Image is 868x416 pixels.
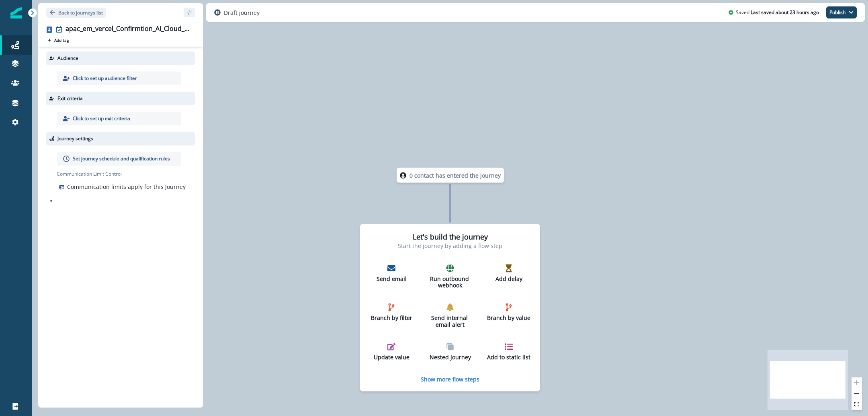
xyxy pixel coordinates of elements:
[483,300,534,325] button: Branch by value
[826,6,857,18] button: Publish
[57,95,83,102] p: Exit criteria
[366,339,417,364] button: Update value
[852,388,862,399] button: zoom out
[428,354,472,361] p: Nested journey
[852,399,862,410] button: fit view
[46,8,106,18] button: Go back
[66,25,192,34] div: apac_em_vercel_Confirmtion_AI_Cloud_Melbourne_roadshow_20250918_3025
[487,354,531,361] p: Add to static list
[46,37,70,43] button: Add tag
[369,275,414,282] p: Send email
[73,115,130,122] p: Click to set up exit criteria
[57,170,195,178] p: Communication Limit Control
[10,7,22,18] img: Inflection
[58,9,103,16] p: Back to journeys list
[483,261,534,285] button: Add delay
[428,315,472,328] p: Send internal email alert
[366,261,417,285] button: Send email
[421,375,479,383] button: Show more flow steps
[369,354,414,361] p: Update value
[487,315,531,322] p: Branch by value
[751,9,819,16] p: Last saved about 23 hours ago
[425,261,475,292] button: Run outbound webhook
[425,339,475,364] button: Nested journey
[483,339,534,364] button: Add to static list
[398,241,502,250] p: Start the journey by adding a flow step
[413,233,488,242] h2: Let's build the journey
[369,315,414,322] p: Branch by filter
[487,275,531,282] p: Add delay
[54,38,69,43] p: Add tag
[373,168,527,183] div: 0 contact has entered the journey
[67,182,186,191] p: Communication limits apply for this Journey
[366,300,417,325] button: Branch by filter
[736,9,749,16] p: Saved
[73,155,170,162] p: Set journey schedule and qualification rules
[57,135,93,142] p: Journey settings
[425,300,475,332] button: Send internal email alert
[428,275,472,289] p: Run outbound webhook
[57,55,78,62] p: Audience
[409,171,501,180] p: 0 contact has entered the journey
[73,75,137,82] p: Click to set up audience filter
[184,8,195,17] button: sidebar collapse toggle
[360,224,540,391] div: Let's build the journeyStart the journey by adding a flow stepSend emailRun outbound webhookAdd d...
[224,8,260,17] p: Draft journey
